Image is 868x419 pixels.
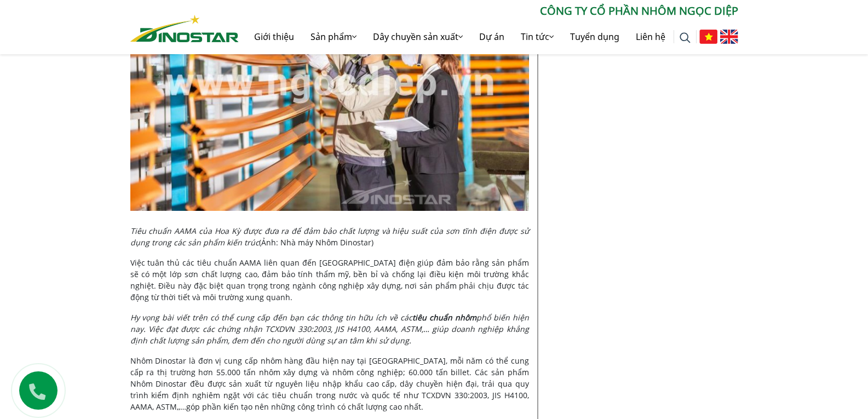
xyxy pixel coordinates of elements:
[302,19,365,54] a: Sản phẩm
[720,30,738,44] img: English
[562,19,628,54] a: Tuyển dụng
[130,355,529,412] span: Nhôm Dinostar là đơn vị cung cấp nhôm hàng đầu hiện nay tại [GEOGRAPHIC_DATA], mỗi năm có thể cun...
[680,32,691,43] img: search
[246,19,302,54] a: Giới thiệu
[130,226,529,248] span: Tiêu chuẩn AAMA của Hoa Kỳ được đưa ra để đảm bảo chất lượng và hiệu suất của sơn tĩnh điện được ...
[130,15,239,42] img: Nhôm Dinostar
[130,312,529,346] span: phổ biến hiện nay. Việc đạt được các chứng nhận TCXDVN 330:2003, JIS H4100, AAMA, ASTM,… giúp doa...
[259,237,373,248] span: (Ảnh: Nhà máy Nhôm Dinostar)
[130,257,529,302] span: Việc tuân thủ các tiêu chuẩn AAMA liên quan đến [GEOGRAPHIC_DATA] điện giúp đảm bảo rằng sản phẩm...
[699,30,717,44] img: Tiếng Việt
[239,3,738,19] p: CÔNG TY CỔ PHẦN NHÔM NGỌC DIỆP
[513,19,562,54] a: Tin tức
[412,312,476,323] i: tiêu chuẩn nhôm
[471,19,513,54] a: Dự án
[365,19,471,54] a: Dây chuyền sản xuất
[628,19,674,54] a: Liên hệ
[130,312,412,323] span: Hy vọng bài viết trên có thể cung cấp đến bạn các thông tin hữu ích về các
